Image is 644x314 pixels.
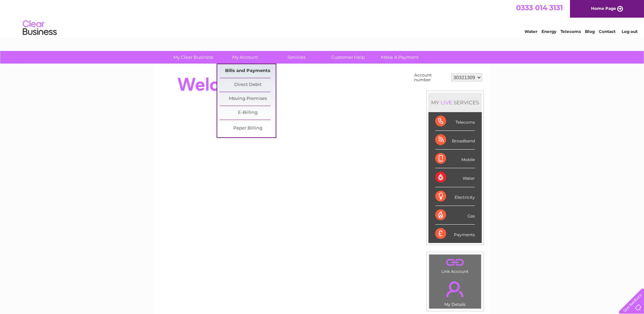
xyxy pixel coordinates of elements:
[429,276,481,309] td: My Details
[22,18,57,38] img: logo.png
[220,78,276,92] a: Direct Debit
[320,51,376,64] a: Customer Help
[516,3,563,12] a: 0333 014 3131
[220,122,276,135] a: Paper Billing
[431,256,479,268] a: .
[429,254,481,276] td: Link Account
[435,168,475,187] div: Water
[560,29,581,34] a: Telecoms
[525,29,537,34] a: Water
[622,29,638,34] a: Log out
[372,51,428,64] a: Make A Payment
[599,29,615,34] a: Contact
[412,71,449,84] td: Account number
[165,51,221,64] a: My Clear Business
[269,51,325,64] a: Services
[220,64,276,78] a: Bills and Payments
[217,51,273,64] a: My Account
[220,106,276,120] a: E-Billing
[435,112,475,131] div: Telecoms
[435,131,475,150] div: Broadband
[585,29,595,34] a: Blog
[428,93,482,112] div: MY SERVICES
[435,187,475,206] div: Electricity
[435,206,475,225] div: Gas
[439,99,454,106] div: LIVE
[162,4,483,33] div: Clear Business is a trading name of Verastar Limited (registered in [GEOGRAPHIC_DATA] No. 3667643...
[220,92,276,106] a: Moving Premises
[435,150,475,168] div: Mobile
[431,277,479,301] a: .
[435,225,475,243] div: Payments
[541,29,556,34] a: Energy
